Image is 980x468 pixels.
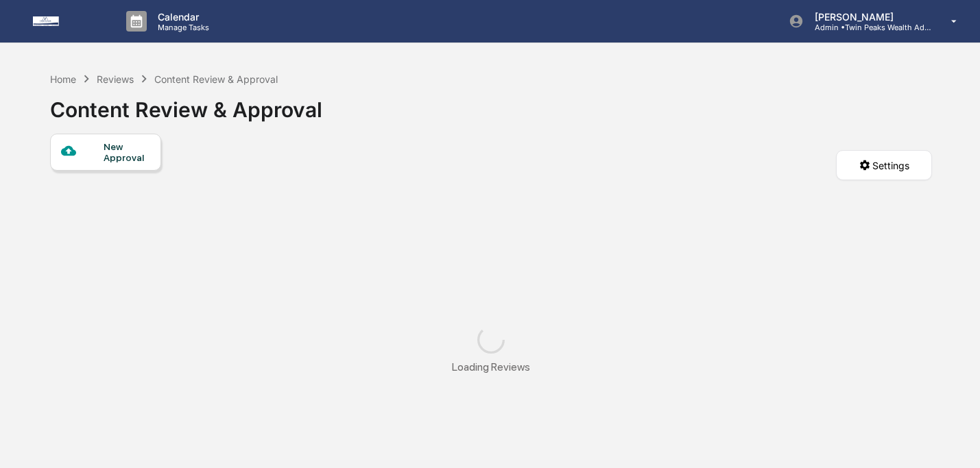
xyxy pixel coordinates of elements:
div: Home [50,73,76,85]
p: Manage Tasks [147,23,216,32]
p: [PERSON_NAME] [804,11,931,23]
div: New Approval [104,141,150,163]
div: Reviews [97,73,134,85]
div: Content Review & Approval [50,86,322,122]
p: Calendar [147,11,216,23]
div: Content Review & Approval [154,73,278,85]
img: logo [33,16,99,26]
button: Settings [836,150,932,180]
p: Admin • Twin Peaks Wealth Advisors [804,23,931,32]
div: Loading Reviews [452,360,530,373]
